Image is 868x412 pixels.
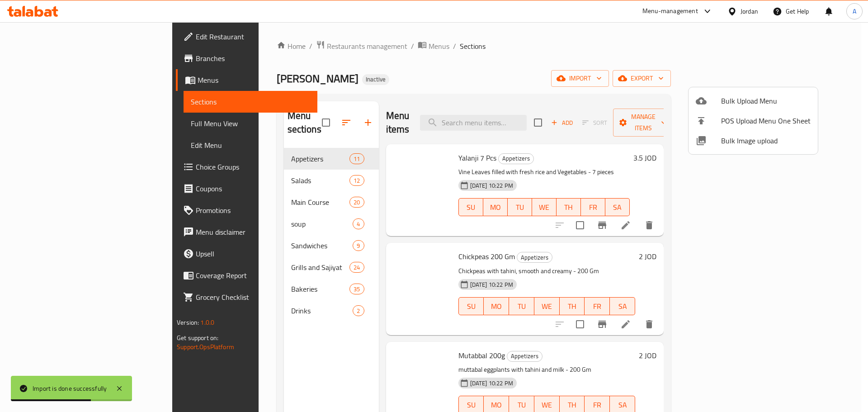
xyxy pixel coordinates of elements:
span: Bulk Image upload [721,135,811,146]
span: Bulk Upload Menu [721,95,811,106]
span: POS Upload Menu One Sheet [721,115,811,126]
li: Upload bulk menu [689,91,818,111]
div: Import is done successfully [33,384,107,393]
li: POS Upload Menu One Sheet [689,111,818,131]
